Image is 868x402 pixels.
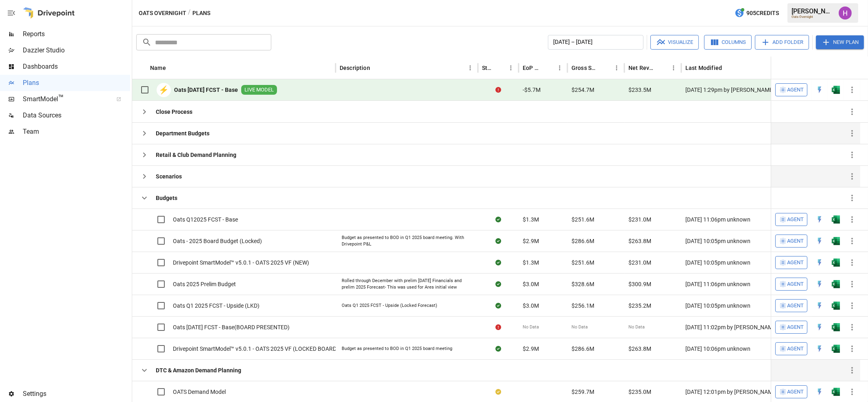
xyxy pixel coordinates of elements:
[628,86,651,94] span: $233.5M
[792,15,834,19] div: Oats Overnight
[342,278,472,290] div: Rolled through December with prelim [DATE] Financials and prelim 2025 Forecast- This was used for...
[832,302,840,310] img: excel-icon.76473adf.svg
[173,323,290,331] span: Oats [DATE] FCST - Base(BOARD PRESENTED)
[495,237,501,245] div: Sync complete
[571,259,594,267] span: $251.6M
[571,65,599,71] div: Gross Sales
[571,388,594,396] span: $259.7M
[832,259,840,267] div: Open in Excel
[173,302,260,310] span: Oats Q1 2025 FCST - Upside (LKD)
[495,280,501,288] div: Sync complete
[770,62,781,74] button: Last Modified column menu
[342,235,472,247] div: Budget as presented to BOD in Q1 2025 board meeting. With Drivepoint P&L
[685,65,722,71] div: Last Modified
[775,299,807,312] button: Agent
[832,280,840,288] div: Open in Excel
[816,259,824,267] div: Open in Quick Edit
[723,62,734,74] button: Sort
[816,86,824,94] div: Open in Quick Edit
[173,237,262,245] span: Oats - 2025 Board Budget (Locked)
[523,302,539,310] span: $3.0M
[505,62,517,74] button: Status column menu
[787,323,804,332] span: Agent
[58,93,64,103] span: ™
[174,86,238,94] b: Oats [DATE] FCST - Base
[571,302,594,310] span: $256.1M
[832,345,840,353] div: Open in Excel
[849,62,860,74] button: Sort
[832,86,840,94] img: excel-icon.76473adf.svg
[23,94,107,104] span: SmartModel
[548,35,643,50] button: [DATE] – [DATE]
[816,388,824,396] img: quick-edit-flash.b8aec18c.svg
[23,29,130,39] span: Reports
[156,151,236,159] b: Retail & Club Demand Planning
[816,280,824,288] img: quick-edit-flash.b8aec18c.svg
[832,323,840,331] img: excel-icon.76473adf.svg
[628,324,645,330] span: No Data
[832,259,840,267] img: excel-icon.76473adf.svg
[523,259,539,267] span: $1.3M
[787,237,804,246] span: Agent
[775,278,807,291] button: Agent
[628,302,651,310] span: $235.2M
[787,387,804,397] span: Agent
[523,215,539,224] span: $1.3M
[167,62,178,74] button: Sort
[628,237,651,245] span: $263.8M
[681,230,783,252] div: [DATE] 10:05pm unknown
[173,259,309,267] span: Drivepoint SmartModel™ v5.0.1 - OATS 2025 VF (NEW)
[23,111,130,120] span: Data Sources
[628,259,651,267] span: $231.0M
[787,301,804,311] span: Agent
[839,7,852,20] img: Harry Antonio
[816,388,824,396] div: Open in Quick Edit
[150,65,166,71] div: Name
[156,108,192,116] b: Close Process
[342,346,452,352] div: Budget as presented to BOD in Q1 2025 board meeting
[816,35,864,49] button: New Plan
[816,345,824,353] img: quick-edit-flash.b8aec18c.svg
[775,385,807,398] button: Agent
[156,172,182,180] b: Scenarios
[628,280,651,288] span: $300.9M
[600,62,611,74] button: Sort
[816,259,824,267] img: quick-edit-flash.b8aec18c.svg
[775,342,807,355] button: Agent
[523,65,542,71] div: EoP Cash
[523,324,539,330] span: No Data
[342,302,437,309] div: Oats Q1 2025 FCST - Upside (Locked Forecast)
[173,280,236,288] span: Oats 2025 Prelim Budget
[681,79,783,101] div: [DATE] 1:29pm by [PERSON_NAME].[PERSON_NAME] undefined
[731,6,782,21] button: 905Credits
[775,235,807,248] button: Agent
[681,295,783,316] div: [DATE] 10:05pm unknown
[156,194,177,202] b: Budgets
[241,86,277,94] span: LIVE MODEL
[832,388,840,396] img: excel-icon.76473adf.svg
[787,215,804,224] span: Agent
[543,62,554,74] button: Sort
[816,302,824,310] img: quick-edit-flash.b8aec18c.svg
[571,280,594,288] span: $328.6M
[746,8,779,18] span: 905 Credits
[792,7,834,15] div: [PERSON_NAME]
[755,35,809,50] button: Add Folder
[523,237,539,245] span: $2.9M
[775,256,807,269] button: Agent
[816,237,824,245] div: Open in Quick Edit
[495,302,501,310] div: Sync complete
[611,62,622,74] button: Gross Sales column menu
[139,8,186,18] button: Oats Overnight
[571,345,594,353] span: $286.6M
[681,273,783,295] div: [DATE] 11:06pm unknown
[832,215,840,224] img: excel-icon.76473adf.svg
[832,237,840,245] img: excel-icon.76473adf.svg
[571,215,594,224] span: $251.6M
[340,65,370,71] div: Description
[681,316,783,338] div: [DATE] 11:02pm by [PERSON_NAME].[PERSON_NAME] undefined
[832,237,840,245] div: Open in Excel
[787,344,804,354] span: Agent
[371,62,382,74] button: Sort
[628,345,651,353] span: $263.8M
